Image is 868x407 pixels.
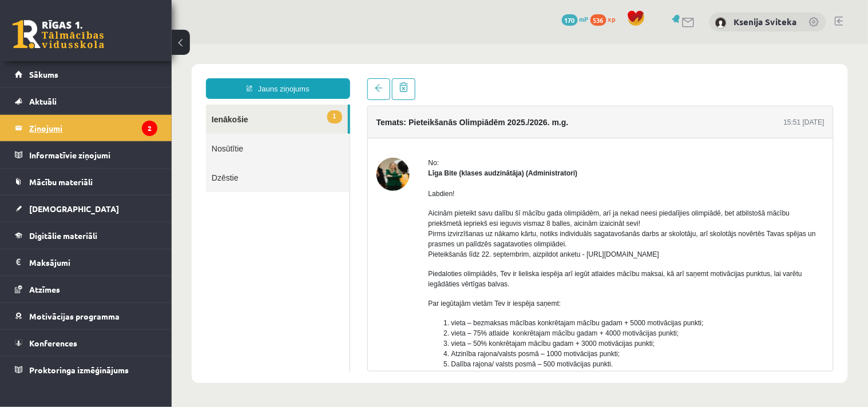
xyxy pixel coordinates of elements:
[257,254,653,265] p: Par iegūtajām vietām Tev ir iespēja saņemt:
[29,338,77,348] span: Konferences
[257,225,653,245] p: Piedaloties olimpiādēs, Tev ir lieliska iespēja arī iegūt atlaides mācību maksai, kā arī saņemt m...
[15,276,157,302] a: Atzīmes
[29,249,157,276] legend: Maksājumi
[205,74,397,83] h4: Temats: Pieteikšanās Olimpiādēm 2025./2026. m.g.
[205,114,238,147] img: Līga Bite (klases audzinātāja)
[590,14,607,26] span: 536
[15,303,157,329] a: Motivācijas programma
[257,114,653,124] div: No:
[15,169,157,195] a: Mācību materiāli
[29,203,119,214] span: [DEMOGRAPHIC_DATA]
[280,274,653,284] li: vieta – bezmaksas mācības konkrētajam mācību gadam + 5000 motivācijas punkti;
[612,73,653,83] div: 15:51 [DATE]
[15,61,157,87] a: Sākums
[29,177,93,187] span: Mācību materiāli
[257,164,653,216] p: Aicinām pieteikt savu dalību šī mācību gada olimpiādēm, arī ja nekad neesi piedalījies olimpiādē,...
[29,96,57,106] span: Aktuāli
[280,284,653,294] li: vieta – 75% atlaide konkrētajam mācību gadam + 4000 motivācijas punkti;
[15,222,157,249] a: Digitālie materiāli
[715,17,727,29] img: Ksenija Sviteka
[29,230,97,241] span: Digitālie materiāli
[34,90,178,119] a: Nosūtītie
[15,88,157,114] a: Aktuāli
[29,115,157,141] legend: Ziņojumi
[13,20,104,49] a: Rīgas 1. Tālmācības vidusskola
[15,195,157,222] a: [DEMOGRAPHIC_DATA]
[29,142,157,168] legend: Informatīvie ziņojumi
[280,315,653,325] li: Dalība rajona/ valsts posmā – 500 motivācijas punkti.
[257,145,653,155] p: Labdien!
[34,119,178,148] a: Dzēstie
[562,14,589,23] a: 170 mP
[562,14,578,26] span: 170
[15,115,157,141] a: Ziņojumi2
[15,330,157,356] a: Konferences
[29,69,58,79] span: Sākums
[29,365,129,375] span: Proktoringa izmēģinājums
[142,121,157,136] i: 2
[34,61,176,90] a: 1Ienākošie
[580,14,589,23] span: mP
[590,14,621,23] a: 536 xp
[29,311,120,321] span: Motivācijas programma
[34,34,179,55] a: Jauns ziņojums
[608,14,616,23] span: xp
[280,294,653,305] li: vieta – 50% konkrētajam mācību gadam + 3000 motivācijas punkti;
[29,284,60,294] span: Atzīmes
[15,249,157,276] a: Maksājumi
[15,142,157,168] a: Informatīvie ziņojumi
[280,305,653,315] li: Atzinība rajona/valsts posmā – 1000 motivācijas punkti;
[257,125,406,133] strong: Līga Bite (klases audzinātāja) (Administratori)
[734,16,797,27] a: Ksenija Sviteka
[156,66,171,79] span: 1
[15,357,157,383] a: Proktoringa izmēģinājums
